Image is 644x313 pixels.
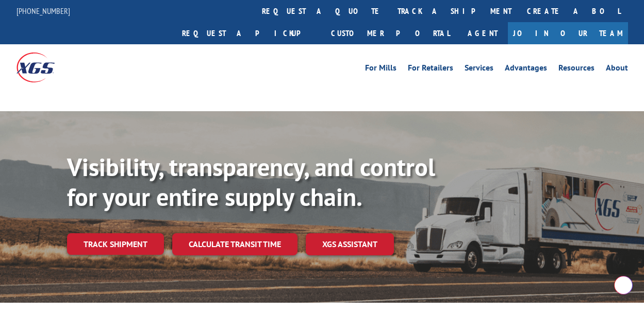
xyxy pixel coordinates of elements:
a: Customer Portal [323,22,457,44]
a: [PHONE_NUMBER] [16,6,70,16]
a: Services [465,64,493,75]
a: Join Our Team [508,22,628,44]
b: Visibility, transparency, and control for your entire supply chain. [67,151,435,213]
a: For Mills [365,64,397,75]
a: Track shipment [67,233,164,255]
a: XGS ASSISTANT [306,233,394,255]
a: Agent [457,22,508,44]
a: Advantages [505,64,547,75]
a: For Retailers [408,64,453,75]
a: Request a pickup [174,22,323,44]
a: Calculate transit time [172,233,298,255]
a: Resources [558,64,595,75]
a: About [606,64,628,75]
